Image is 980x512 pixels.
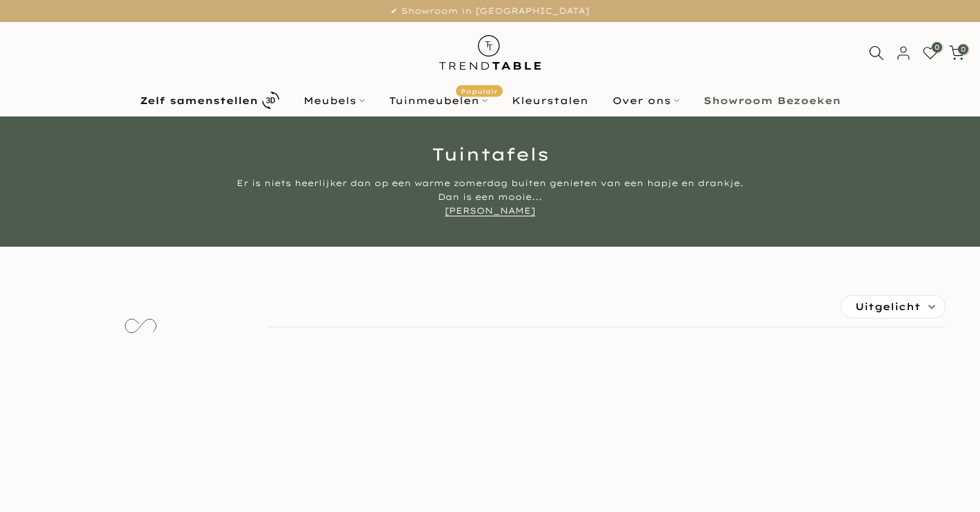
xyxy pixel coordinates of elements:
[949,45,964,61] a: 0
[923,45,938,61] a: 0
[691,92,852,109] a: Showroom Bezoeken
[703,96,841,105] b: Showroom Bezoeken
[456,85,503,96] span: Populair
[430,22,550,83] img: trend-table
[932,42,942,52] span: 0
[17,3,963,19] p: ✔ Showroom in [GEOGRAPHIC_DATA]
[291,92,377,109] a: Meubels
[87,145,894,163] h1: Tuintafels
[499,92,600,109] a: Kleurstalen
[232,176,749,218] div: Er is niets heerlijker dan op een warme zomerdag buiten genieten van een hapje en drankje. Dan is...
[600,92,691,109] a: Over ons
[1,442,70,511] iframe: toggle-frame
[841,296,945,318] label: Uitgelicht
[855,296,921,318] span: Uitgelicht
[128,88,291,112] a: Zelf samenstellen
[140,96,258,105] b: Zelf samenstellen
[377,92,499,109] a: TuinmeubelenPopulair
[958,44,968,54] span: 0
[445,205,535,216] a: [PERSON_NAME]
